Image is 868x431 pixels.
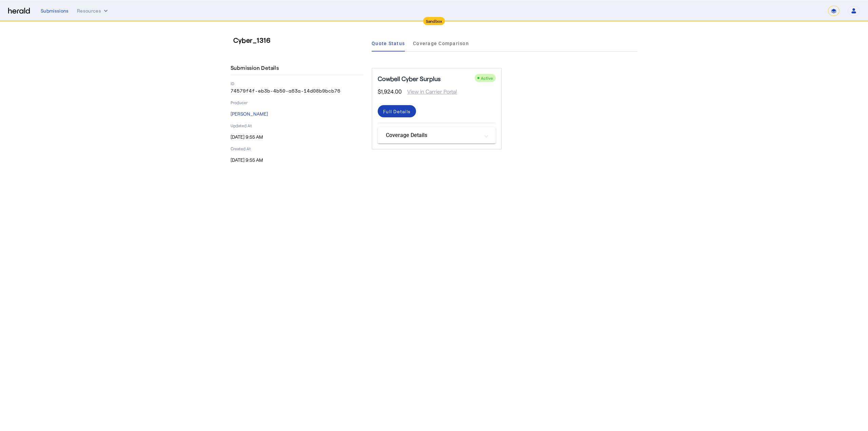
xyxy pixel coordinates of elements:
[378,105,416,117] button: Full Details
[231,87,363,94] p: 74579f4f-eb3b-4b50-a63a-14d08b9bcb76
[378,74,440,83] h5: Cowbell Cyber Surplus
[231,134,363,140] p: [DATE] 9:55 AM
[423,17,445,25] div: Sandbox
[413,35,469,52] a: Coverage Comparison
[378,87,402,96] span: $1,924.00
[372,41,405,46] span: Quote Status
[231,64,281,72] h4: Submission Details
[231,123,363,128] p: Updated At
[383,108,411,115] div: Full Details
[231,100,363,105] p: Producer
[231,157,363,163] p: [DATE] 9:55 AM
[231,111,363,117] p: [PERSON_NAME]
[378,127,496,143] mat-expansion-panel-header: Coverage Details
[233,35,366,45] h3: Cyber_1316
[372,35,405,52] a: Quote Status
[231,146,363,151] p: Created At
[413,41,469,46] span: Coverage Comparison
[231,81,363,86] p: ID
[77,7,109,14] button: Resources dropdown menu
[8,8,30,14] img: Herald Logo
[41,7,69,14] div: Submissions
[481,76,493,80] span: Active
[386,131,479,139] mat-panel-title: Coverage Details
[402,87,457,96] span: View in Carrier Portal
